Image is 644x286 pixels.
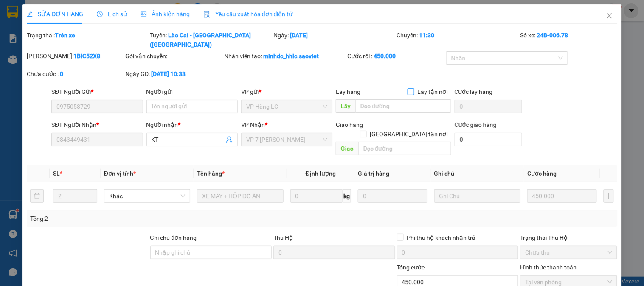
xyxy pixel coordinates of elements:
span: VP Nhận [241,121,265,128]
div: Trạng thái: [26,31,149,49]
span: Phí thu hộ khách nhận trả [404,233,479,242]
b: [DATE] 10:33 [152,70,186,77]
span: Giao hàng [336,121,363,128]
b: 1BIC52X8 [73,53,100,59]
div: Số xe: [519,31,618,49]
span: Giá trị hàng [358,170,389,177]
div: Người nhận [146,120,238,129]
img: logo.jpg [5,7,47,49]
span: close [606,12,613,19]
input: 0 [358,189,427,203]
div: Ngày: [273,31,396,49]
b: Lào Cai - [GEOGRAPHIC_DATA] ([GEOGRAPHIC_DATA]) [150,32,251,48]
span: edit [27,11,33,17]
input: Ghi chú đơn hàng [150,246,272,259]
div: SĐT Người Gửi [51,87,143,96]
span: Lịch sử [97,11,127,17]
span: Lấy tận nơi [414,87,451,96]
div: Tổng: 2 [30,214,249,223]
label: Ghi chú đơn hàng [150,234,197,241]
b: 0 [60,70,63,77]
span: Giao [336,142,359,155]
span: Ảnh kiện hàng [141,11,190,17]
span: SỬA ĐƠN HÀNG [27,11,83,17]
b: 24B-006.78 [537,32,568,39]
span: Tên hàng [197,170,225,177]
div: Tuyến: [149,31,273,49]
b: [DATE] [290,32,308,39]
span: Lấy [336,99,356,113]
b: 11:30 [419,32,435,39]
div: Người gửi [146,87,238,96]
input: Dọc đường [356,99,451,113]
span: VP Hàng LC [246,100,327,113]
span: Cước hàng [527,170,557,177]
span: Thu Hộ [273,234,293,241]
span: VP 7 Phạm Văn Đồng [246,133,327,146]
b: Trên xe [55,32,75,39]
div: VP gửi [241,87,332,96]
b: Sao Việt [51,20,104,34]
div: Nhân viên tạo: [224,51,346,61]
input: Cước lấy hàng [455,100,523,113]
input: VD: Bàn, Ghế [197,189,283,203]
span: clock-circle [97,11,103,17]
input: Cước giao hàng [455,133,523,146]
img: icon [203,11,210,18]
input: Ghi Chú [434,189,520,203]
span: Yêu cầu xuất hóa đơn điện tử [203,11,293,17]
span: Lấy hàng [336,88,361,95]
div: SĐT Người Nhận [51,120,143,129]
button: Close [598,4,622,28]
label: Cước giao hàng [455,121,497,128]
h2: VP Nhận: VP 7 [PERSON_NAME] [45,49,205,103]
button: plus [604,189,614,203]
div: [PERSON_NAME]: [27,51,124,61]
span: Chưa thu [525,246,612,259]
th: Ghi chú [431,165,524,182]
input: Dọc đường [359,142,451,155]
h2: XQ9R2MC1 [5,49,68,63]
button: delete [30,189,44,203]
span: kg [343,189,351,203]
div: Ngày GD: [126,69,222,79]
span: Định lượng [306,170,336,177]
span: Đơn vị tính [104,170,136,177]
input: 0 [527,189,597,203]
div: Chuyến: [396,31,520,49]
span: Tổng cước [397,264,425,271]
span: SL [53,170,60,177]
div: Chưa cước : [27,69,124,79]
span: user-add [226,136,233,143]
span: Khác [109,190,185,202]
label: Cước lấy hàng [455,88,493,95]
b: 450.000 [374,53,396,59]
div: Cước rồi : [348,51,444,61]
span: [GEOGRAPHIC_DATA] tận nơi [367,129,451,139]
b: [DOMAIN_NAME] [113,7,205,21]
b: minhdc_hhlc.saoviet [263,53,319,59]
label: Hình thức thanh toán [520,264,577,271]
div: Gói vận chuyển: [126,51,222,61]
span: picture [141,11,146,17]
div: Trạng thái Thu Hộ [520,233,617,242]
